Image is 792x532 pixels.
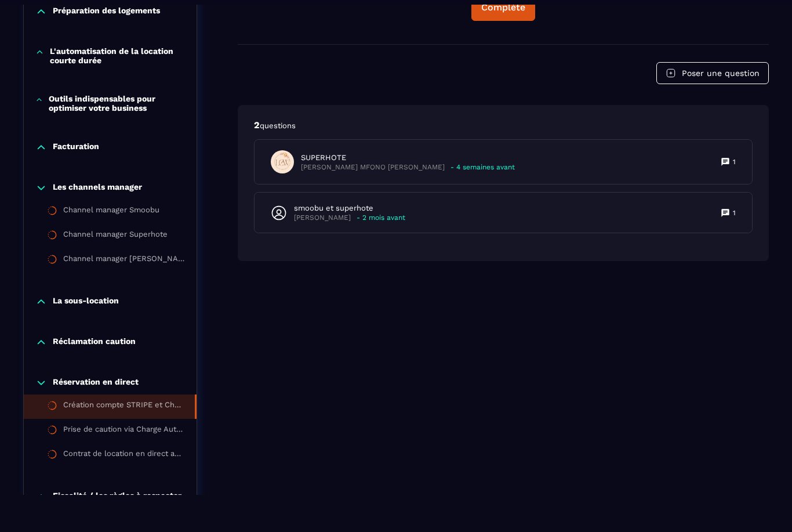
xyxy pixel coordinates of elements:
div: Prise de caution via Charge Automation [63,425,185,437]
span: questions [260,121,296,130]
p: SUPERHOTE [301,153,515,163]
p: 2 [254,119,753,132]
p: Réclamation caution [53,336,136,348]
div: Contrat de location en direct automatisé via Jotform [63,449,185,462]
p: [PERSON_NAME] MFONO [PERSON_NAME] [301,163,445,172]
p: smoobu et superhote [294,203,405,213]
div: Channel manager Smoobu [63,205,159,218]
p: L'automatisation de la location courte durée [50,46,185,65]
p: 1 [733,208,736,218]
div: Channel manager Superhote [63,230,168,243]
p: Facturation [53,142,99,153]
p: La sous-location [53,296,119,307]
p: Les channels manager [53,182,142,194]
p: Outils indispensables pour optimiser votre business [49,94,185,113]
div: Channel manager [PERSON_NAME] [63,254,185,267]
p: 1 [733,157,736,167]
div: Complète [481,2,525,13]
p: - 4 semaines avant [451,163,515,172]
p: - 2 mois avant [357,213,405,222]
p: Préparation des logements [53,6,160,17]
div: Création compte STRIPE et Charge Automation [63,400,183,413]
p: [PERSON_NAME] [294,213,351,222]
p: Réservation en direct [53,377,139,389]
button: Poser une question [656,62,769,84]
p: Fiscalité / les règles à respecter [53,491,181,502]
